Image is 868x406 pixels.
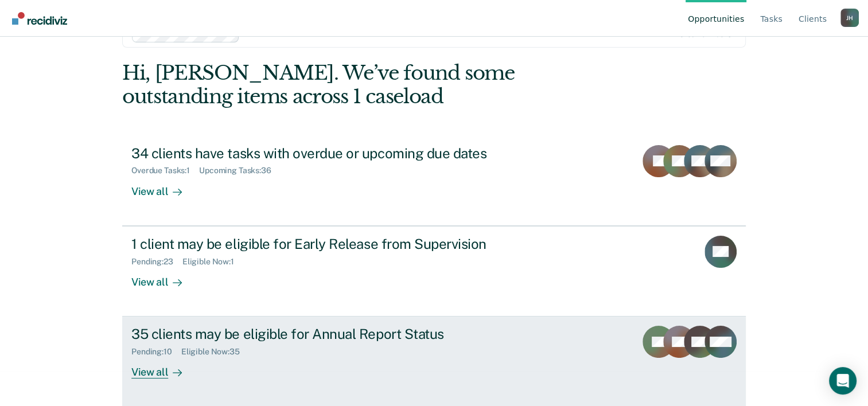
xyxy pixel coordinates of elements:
a: 34 clients have tasks with overdue or upcoming due datesOverdue Tasks:1Upcoming Tasks:36View all [122,136,746,226]
div: View all [131,266,196,288]
div: 1 client may be eligible for Early Release from Supervision [131,236,534,252]
div: Pending : 10 [131,347,181,357]
div: Eligible Now : 1 [182,257,243,267]
div: Eligible Now : 35 [181,347,249,357]
div: View all [131,357,196,379]
img: Recidiviz [12,12,67,25]
div: 34 clients have tasks with overdue or upcoming due dates [131,145,534,162]
div: Hi, [PERSON_NAME]. We’ve found some outstanding items across 1 caseload [122,61,621,108]
div: 35 clients may be eligible for Annual Report Status [131,326,534,342]
div: View all [131,175,196,198]
div: Overdue Tasks : 1 [131,166,199,175]
button: Profile dropdown button [840,9,859,27]
a: 1 client may be eligible for Early Release from SupervisionPending:23Eligible Now:1View all [122,226,746,317]
div: J H [840,9,859,27]
div: Pending : 23 [131,257,182,267]
div: Upcoming Tasks : 36 [199,166,281,175]
div: Open Intercom Messenger [829,367,857,395]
